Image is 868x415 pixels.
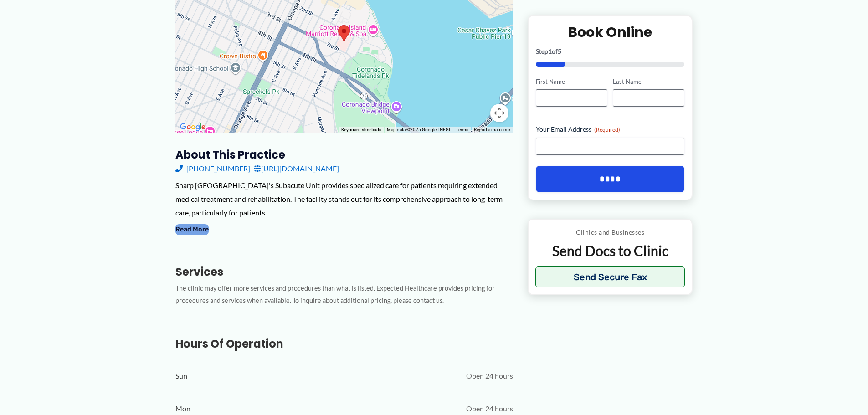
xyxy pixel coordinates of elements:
[341,127,381,133] button: Keyboard shortcuts
[175,265,513,279] h3: Services
[474,127,510,132] a: Report a map error
[548,47,552,55] span: 1
[536,48,685,54] p: Step of
[466,369,513,383] span: Open 24 hours
[456,127,468,132] a: Terms
[536,125,685,134] label: Your Email Address
[175,148,513,162] h3: About this practice
[175,162,250,175] a: [PHONE_NUMBER]
[175,369,187,383] span: Sun
[175,282,513,307] p: The clinic may offer more services and procedures than what is listed. Expected Healthcare provid...
[387,127,450,132] span: Map data ©2025 Google, INEGI
[558,47,561,55] span: 5
[178,121,208,133] a: Open this area in Google Maps (opens a new window)
[178,121,208,133] img: Google
[535,226,685,238] p: Clinics and Businesses
[175,179,513,219] div: Sharp [GEOGRAPHIC_DATA]'s Subacute Unit provides specialized care for patients requiring extended...
[490,104,508,122] button: Map camera controls
[536,77,607,86] label: First Name
[613,77,684,86] label: Last Name
[535,242,685,260] p: Send Docs to Clinic
[594,126,620,133] span: (Required)
[175,224,209,235] button: Read More
[536,23,685,41] h2: Book Online
[175,337,513,351] h3: Hours of Operation
[254,162,339,175] a: [URL][DOMAIN_NAME]
[535,266,685,287] button: Send Secure Fax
